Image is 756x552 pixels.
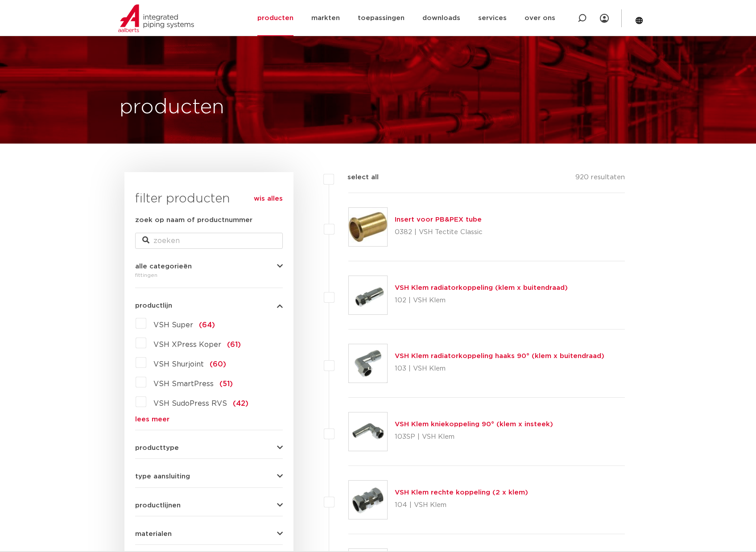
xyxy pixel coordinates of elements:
p: 103 | VSH Klem [395,362,604,376]
span: productlijn [135,302,172,309]
p: 103SP | VSH Klem [395,430,553,444]
button: materialen [135,531,283,537]
span: VSH Super [153,321,193,329]
label: select all [334,172,379,183]
span: VSH SmartPress [153,380,214,387]
span: (42) [233,400,248,407]
a: VSH Klem kniekoppeling 90° (klem x insteek) [395,421,553,428]
span: type aansluiting [135,473,190,480]
img: Thumbnail for Insert voor PB&PEX tube [349,208,387,246]
a: VSH Klem radiatorkoppeling haaks 90° (klem x buitendraad) [395,353,604,359]
button: alle categorieën [135,263,283,270]
a: VSH Klem rechte koppeling (2 x klem) [395,489,528,496]
button: productlijnen [135,502,283,509]
button: productlijn [135,302,283,309]
img: Thumbnail for VSH Klem kniekoppeling 90° (klem x insteek) [349,412,387,451]
h1: producten [120,93,224,122]
label: zoek op naam of productnummer [135,215,252,226]
span: (51) [219,380,233,387]
p: 920 resultaten [575,172,625,186]
span: (60) [210,361,226,368]
span: (64) [199,321,215,329]
h3: filter producten [135,190,283,208]
span: (61) [227,341,241,348]
span: VSH XPress Koper [153,341,221,348]
a: wis alles [254,194,283,204]
button: producttype [135,445,283,451]
img: Thumbnail for VSH Klem radiatorkoppeling haaks 90° (klem x buitendraad) [349,344,387,383]
p: 104 | VSH Klem [395,498,528,512]
span: VSH SudoPress RVS [153,400,227,407]
p: 102 | VSH Klem [395,293,568,308]
button: type aansluiting [135,473,283,480]
a: VSH Klem radiatorkoppeling (klem x buitendraad) [395,284,568,291]
span: materialen [135,531,172,537]
a: lees meer [135,416,283,423]
img: Thumbnail for VSH Klem rechte koppeling (2 x klem) [349,481,387,519]
div: fittingen [135,270,283,280]
span: alle categorieën [135,263,192,270]
span: productlijnen [135,502,181,509]
p: 0382 | VSH Tectite Classic [395,225,483,239]
span: producttype [135,445,179,451]
span: VSH Shurjoint [153,361,204,368]
a: Insert voor PB&PEX tube [395,216,482,223]
input: zoeken [135,233,283,249]
img: Thumbnail for VSH Klem radiatorkoppeling (klem x buitendraad) [349,276,387,314]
